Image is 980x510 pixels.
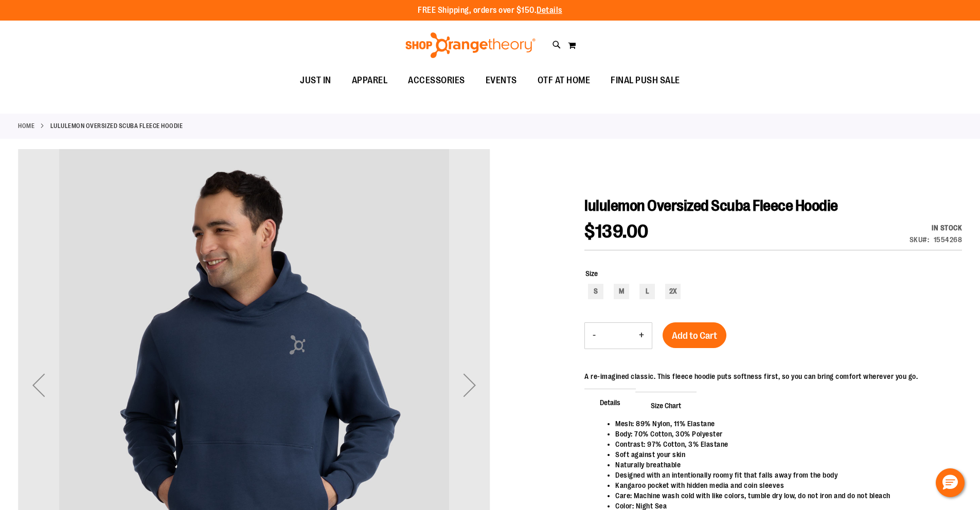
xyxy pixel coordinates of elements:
div: 1554268 [934,234,963,245]
button: Decrease product quantity [585,323,603,349]
button: Hello, have a question? Let’s chat. [936,468,965,497]
span: OTF AT HOME [538,69,591,92]
div: A re-imagined classic. This fleece hoodie puts softness first, so you can bring comfort wherever ... [584,371,918,381]
strong: lululemon Oversized Scuba Fleece Hoodie [50,121,183,131]
span: Details [584,389,636,415]
a: FINAL PUSH SALE [600,69,690,93]
div: S [588,284,603,299]
li: Soft against your skin [615,449,952,460]
span: lululemon Oversized Scuba Fleece Hoodie [584,197,838,214]
li: Naturally breathable [615,460,952,470]
li: Body: 70% Cotton, 30% Polyester [615,429,952,439]
div: Availability [910,223,963,233]
li: Care: Machine wash cold with like colors, tumble dry low, do not iron and do not bleach [615,490,952,501]
a: JUST IN [290,69,342,92]
img: Shop Orangetheory [404,32,537,58]
span: $139.00 [584,221,649,242]
button: Increase product quantity [631,323,652,349]
span: Size [585,269,598,278]
div: M [614,284,629,299]
div: In stock [910,223,963,233]
li: Kangaroo pocket with hidden media and coin sleeves [615,480,952,490]
p: FREE Shipping, orders over $150. [418,5,562,16]
span: Size Chart [635,392,697,418]
a: APPAREL [342,69,398,93]
span: JUST IN [300,69,331,92]
span: FINAL PUSH SALE [611,69,680,92]
a: OTF AT HOME [527,69,601,93]
span: APPAREL [352,69,388,92]
a: Home [18,121,34,131]
span: EVENTS [486,69,517,92]
a: ACCESSORIES [398,69,475,93]
span: Add to Cart [672,330,717,341]
li: Mesh: 89% Nylon, 11% Elastane [615,418,952,429]
a: EVENTS [475,69,527,93]
li: Designed with an intentionally roomy fit that falls away from the body [615,470,952,480]
a: Details [537,6,562,15]
strong: SKU [910,235,930,244]
button: Add to Cart [663,322,726,348]
li: Contrast: 97% Cotton, 3% Elastane [615,439,952,449]
div: 2X [665,284,681,299]
div: L [639,284,655,299]
input: Product quantity [603,323,631,348]
span: ACCESSORIES [408,69,465,92]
